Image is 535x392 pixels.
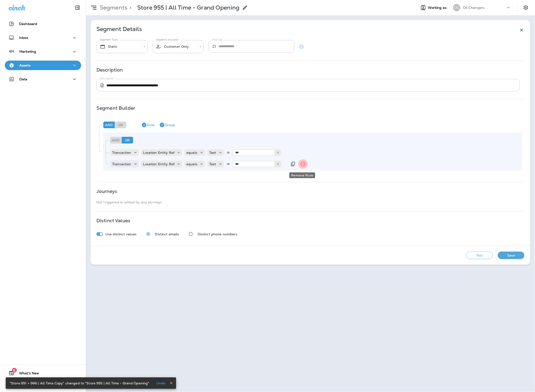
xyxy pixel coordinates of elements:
[5,74,81,84] button: Data
[127,4,131,11] p: >
[298,159,308,169] button: Remove Rule
[522,3,530,12] button: Settings
[198,232,237,236] p: Distinct phone numbers
[289,172,315,178] div: Remove Rule
[186,162,197,166] p: equals
[5,47,81,56] button: Marketing
[103,122,115,128] div: And
[156,38,179,41] label: Segment Inclusion
[157,121,177,129] button: Group
[19,36,28,40] p: Inbox
[466,252,493,259] button: Test
[100,77,114,80] label: Description
[156,44,196,50] div: Customer Only
[288,159,298,169] button: Duplicate Rule
[153,380,168,386] button: Undo
[453,4,460,11] div: OC
[14,371,39,377] span: What's New
[155,232,179,236] p: Distinct emails
[96,27,142,33] p: Segment Details
[96,189,117,193] p: Journeys
[5,61,81,70] button: Assets
[19,63,31,67] p: Assets
[71,3,84,12] button: Collapse Sidebar
[139,121,156,129] button: Rule
[186,151,197,155] p: equals
[156,381,165,385] p: Undo
[110,137,121,144] div: And
[19,50,36,53] p: Marketing
[12,368,17,373] span: 6
[212,38,222,41] label: Add tag
[105,232,137,236] p: Use distinct values
[5,19,81,29] button: Dashboard
[209,162,216,166] p: Text
[100,44,140,50] div: Static
[10,379,149,387] div: "Store 951 + 966 | All Time Copy" changed to "Store 955 | All Time - Grand Opening"
[122,137,133,144] div: Or
[5,368,81,378] button: 6What's New
[5,33,81,42] button: Inbox
[96,219,130,222] p: Distinct Values
[96,68,123,72] p: Description
[5,380,81,389] button: Support
[112,162,131,166] p: Transaction
[98,4,127,11] p: Segments
[143,151,175,155] p: Location Entity Ref
[19,22,37,26] p: Dashboard
[96,106,135,110] p: Segment Builder
[100,38,118,41] label: Segment Type
[463,6,485,10] p: Oil Changers
[112,151,131,155] p: Transaction
[209,151,216,155] p: Text
[19,77,27,81] p: Data
[96,200,525,204] p: Not triggered or edited by any journeys
[428,6,448,10] span: Working as:
[498,252,525,259] button: Save
[143,162,175,166] p: Location Entity Ref
[115,122,126,128] div: Or
[137,4,239,11] p: Store 955 | All Time - Grand Opening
